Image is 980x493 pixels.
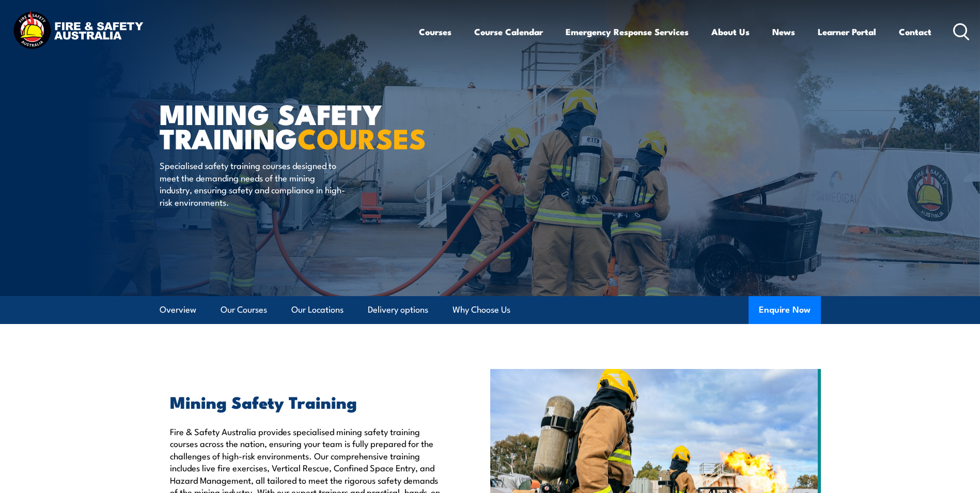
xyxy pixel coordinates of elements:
p: Specialised safety training courses designed to meet the demanding needs of the mining industry, ... [160,159,348,208]
a: About Us [711,18,750,45]
a: Contact [899,18,931,45]
a: Course Calendar [474,18,543,45]
strong: COURSES [298,116,426,159]
a: News [772,18,795,45]
a: Learner Portal [818,18,876,45]
h1: MINING SAFETY TRAINING [160,101,415,149]
a: Our Locations [291,296,344,323]
button: Enquire Now [749,296,821,324]
a: Our Courses [221,296,267,323]
a: Emergency Response Services [566,18,689,45]
a: Why Choose Us [453,296,510,323]
a: Courses [419,18,452,45]
h2: Mining Safety Training [170,394,443,409]
a: Delivery options [368,296,428,323]
a: Overview [160,296,196,323]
